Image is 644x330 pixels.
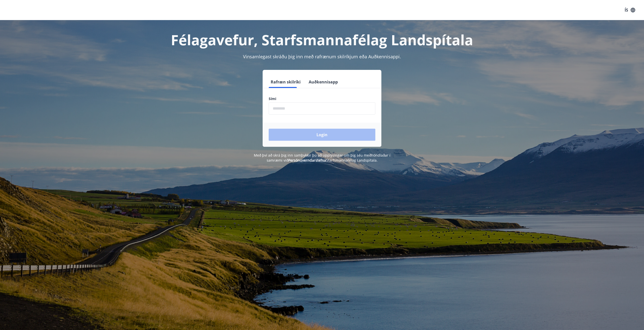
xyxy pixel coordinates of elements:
button: ÍS [622,6,638,15]
label: Sími [269,96,375,101]
a: Persónuverndarstefna [288,158,326,163]
button: Rafræn skilríki [269,76,303,88]
button: Auðkennisapp [307,76,340,88]
span: Vinsamlegast skráðu þig inn með rafrænum skilríkjum eða Auðkennisappi. [243,54,401,60]
span: Með því að skrá þig inn samþykkir þú að upplýsingar um þig séu meðhöndlaðar í samræmi við Starfsm... [254,153,390,163]
h1: Félagavefur, Starfsmannafélag Landspítala [147,30,497,49]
